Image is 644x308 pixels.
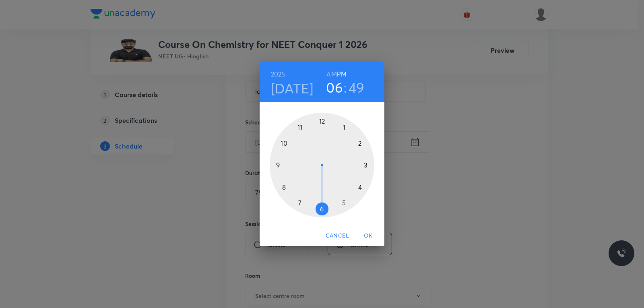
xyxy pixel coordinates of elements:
button: [DATE] [271,80,314,97]
button: 2025 [271,68,285,80]
button: PM [337,68,347,80]
button: Cancel [322,228,352,243]
button: OK [355,228,381,243]
h3: : [344,79,347,96]
span: OK [359,231,378,241]
button: 49 [349,79,365,96]
button: 06 [326,79,343,96]
span: Cancel [326,231,349,241]
button: AM [326,68,336,80]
